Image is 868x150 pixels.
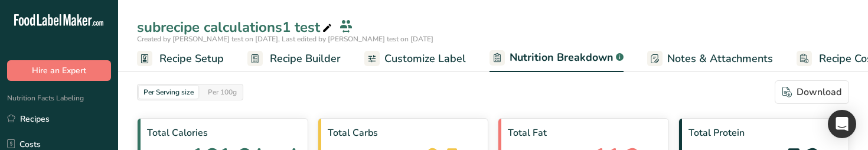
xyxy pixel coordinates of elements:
[688,126,840,140] span: Total Protein
[270,51,341,67] span: Recipe Builder
[147,126,298,140] span: Total Calories
[137,34,433,44] span: Created by [PERSON_NAME] test on [DATE], Last edited by [PERSON_NAME] test on [DATE]
[364,45,466,72] a: Customize Label
[782,85,841,99] div: Download
[384,51,466,67] span: Customize Label
[137,45,224,72] a: Recipe Setup
[137,17,334,38] div: subrecipe calculations1 test
[490,44,624,73] a: Nutrition Breakdown
[828,110,856,138] div: Open Intercom Messenger
[203,86,242,99] div: Per 100g
[775,80,849,104] button: Download
[510,50,614,66] span: Nutrition Breakdown
[328,126,479,140] span: Total Carbs
[247,45,341,72] a: Recipe Builder
[667,51,773,67] span: Notes & Attachments
[139,86,198,99] div: Per Serving size
[7,60,111,81] button: Hire an Expert
[647,45,773,72] a: Notes & Attachments
[159,51,224,67] span: Recipe Setup
[508,126,659,140] span: Total Fat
